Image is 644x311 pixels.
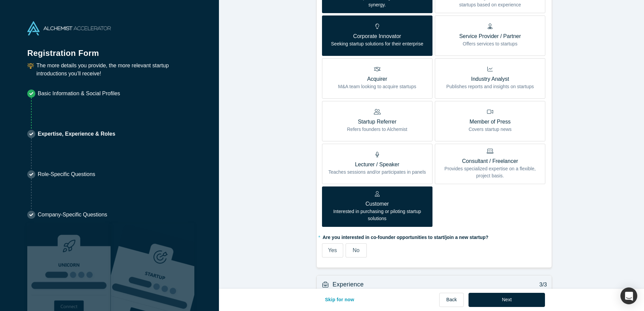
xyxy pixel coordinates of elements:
[338,75,416,83] p: Acquirer
[322,232,546,241] label: Are you interested in co-founder opportunities to start/join a new startup?
[27,40,192,59] h1: Registration Form
[327,208,427,222] p: Interested in purchasing or piloting startup solutions
[36,62,192,78] p: The more details you provide, the more relevant startup introductions you’ll receive!
[536,281,547,289] p: 3/3
[318,293,361,307] button: Skip for now
[27,21,111,35] img: Alchemist Accelerator Logo
[347,126,407,133] p: Refers founders to Alchemist
[347,118,407,126] p: Startup Referrer
[328,247,337,253] span: Yes
[469,293,545,307] button: Next
[469,126,512,133] p: Covers startup news
[338,83,416,90] p: M&A team looking to acquire startups
[331,40,423,47] p: Seeking startup solutions for their enterprise
[439,293,464,307] button: Back
[38,211,107,219] p: Company-Specific Questions
[38,90,120,98] p: Basic Information & Social Profiles
[328,169,426,176] p: Teaches sessions and/or participates in panels
[353,247,359,253] span: No
[440,165,540,179] p: Provides specialized expertise on a flexible, project basis.
[38,170,95,178] p: Role-Specific Questions
[331,32,423,40] p: Corporate Innovator
[332,280,364,289] h3: Experience
[328,161,426,169] p: Lecturer / Speaker
[469,118,512,126] p: Member of Press
[446,83,534,90] p: Publishes reports and insights on startups
[38,130,115,138] p: Expertise, Experience & Roles
[446,75,534,83] p: Industry Analyst
[327,200,427,208] p: Customer
[459,40,521,47] p: Offers services to startups
[440,157,540,165] p: Consultant / Freelancer
[459,32,521,40] p: Service Provider / Partner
